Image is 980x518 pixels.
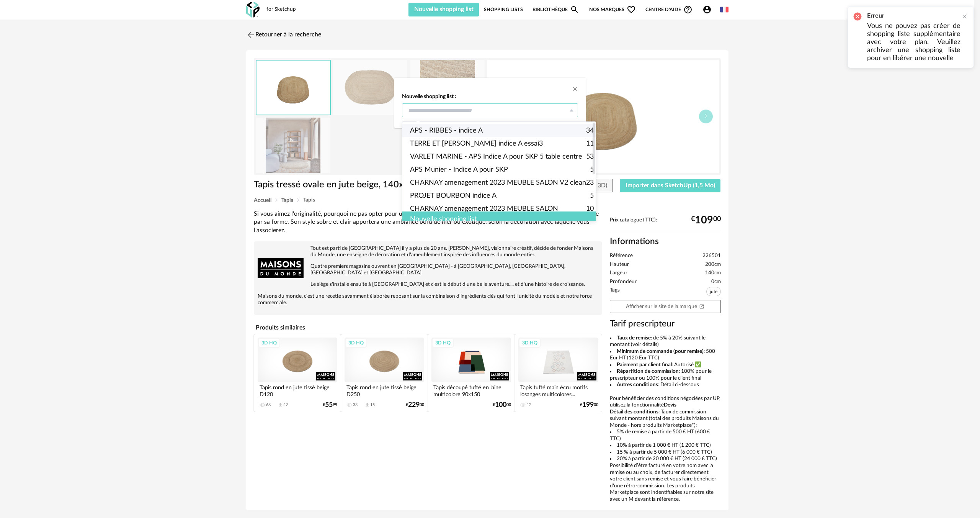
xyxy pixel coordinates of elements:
div: Nouvelle shopping list [402,211,601,227]
button: Close [572,85,578,93]
span: TERRE ET [PERSON_NAME] indice A essai3 [410,137,543,150]
span: 23 [586,176,594,189]
span: PROJET BOURBON indice A [410,189,497,202]
span: VARLET MARINE - APS Indice A pour SKP 5 table centre [410,150,582,163]
span: 10 [586,202,594,215]
div: dialog [394,78,586,128]
span: 5 [590,163,594,176]
span: APS - RIBBES - indice A [410,124,483,137]
span: 5 [590,189,594,202]
span: 53 [586,150,594,163]
strong: Nouvelle shopping list : [402,93,578,100]
span: APS Munier - Indice A pour SKP [410,163,508,176]
span: CHARNAY amenagement 2023 MEUBLE SALON V2 clean [410,176,586,189]
span: 34 [586,124,594,137]
span: CHARNAY amenagement 2023 MEUBLE SALON [410,202,558,215]
span: 11 [586,137,594,150]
